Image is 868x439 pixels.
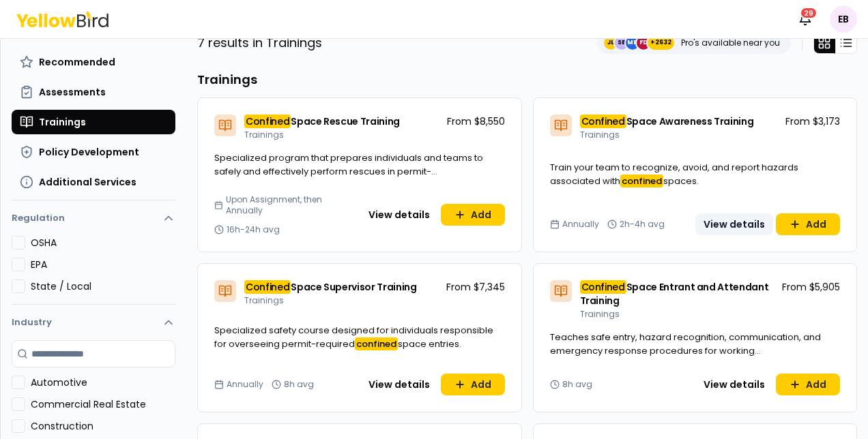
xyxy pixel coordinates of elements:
div: 29 [800,7,818,19]
span: Policy Development [39,145,139,159]
button: Add [441,374,505,395]
span: Train your team to recognize, avoid, and report hazards associated with [550,161,798,187]
span: space entries. [398,337,461,350]
button: View details [695,374,773,395]
span: Trainings [244,294,284,306]
label: OSHA [31,236,175,249]
span: 8h avg [562,379,592,390]
button: Add [776,374,840,395]
mark: Confined [580,280,626,294]
span: Space Entrant and Attendant Training [580,280,769,307]
label: Construction [31,419,175,433]
div: Regulation [12,236,175,304]
mark: confined [355,337,398,350]
span: JL [604,36,618,50]
span: Specialized program that prepares individuals and teams to safely and effectively perform rescues... [214,151,483,191]
span: FD [637,36,650,50]
p: From $7,345 [446,280,505,294]
p: From $3,173 [785,115,840,128]
span: Trainings [39,115,86,129]
button: View details [695,213,773,235]
button: Add [776,213,840,235]
button: Regulation [12,206,175,236]
button: Additional Services [12,170,175,194]
button: Assessments [12,80,175,104]
span: Specialized safety course designed for individuals responsible for overseeing permit-required [214,324,493,350]
label: EPA [31,258,175,271]
button: View details [360,374,438,395]
button: Add [441,204,505,226]
span: Trainings [244,129,284,140]
p: 7 results in Trainings [197,33,322,52]
span: Recommended [39,55,115,69]
button: Recommended [12,50,175,74]
span: Trainings [580,308,620,320]
mark: Confined [580,115,626,128]
span: Space Rescue Training [291,115,400,128]
button: Trainings [12,110,175,134]
mark: Confined [244,115,291,128]
span: Assessments [39,85,106,99]
span: Annually [562,219,599,230]
button: 29 [792,5,819,33]
span: Annually [227,379,263,390]
label: State / Local [31,279,175,293]
span: spaces. [663,175,699,187]
button: Policy Development [12,140,175,164]
button: Industry [12,305,175,340]
label: Automotive [31,376,175,389]
span: Teaches safe entry, hazard recognition, communication, and emergency response procedures for work... [550,331,821,370]
span: 2h-4h avg [620,219,665,230]
p: Pro's available near you [681,37,780,48]
span: EB [830,5,857,33]
span: Upon Assignment, then Annually [226,194,349,216]
mark: confined [620,175,663,187]
mark: Confined [244,280,291,294]
span: +2632 [650,36,671,50]
span: MB [626,36,639,50]
span: Space Supervisor Training [291,280,416,294]
button: View details [360,204,438,226]
h3: Trainings [197,70,857,89]
p: From $8,550 [447,115,505,128]
span: 16h-24h avg [227,224,280,235]
span: Trainings [580,129,620,140]
span: Additional Services [39,175,136,189]
label: Commercial Real Estate [31,397,175,411]
span: 8h avg [284,379,314,390]
span: SB [615,36,628,50]
span: Space Awareness Training [626,115,754,128]
p: From $5,905 [782,280,840,294]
